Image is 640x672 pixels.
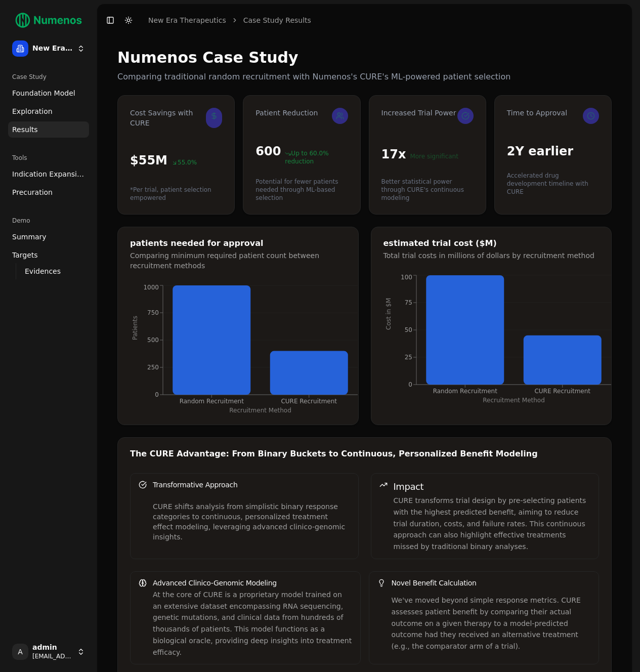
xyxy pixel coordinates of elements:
p: $ 55 M [130,152,167,169]
p: 55.0 % [172,158,197,166]
tspan: 0 [408,381,412,388]
p: Better statistical power through CURE's continuous modeling [381,178,474,202]
span: Results [12,124,38,135]
span: [EMAIL_ADDRESS] [32,652,73,660]
p: CURE transforms trial design by pre-selecting patients with the highest predicted benefit, aiming... [394,495,591,553]
div: estimated trial cost ($M) [383,239,600,247]
nav: breadcrumb [148,15,311,25]
h1: Numenos Case Study [117,49,612,67]
tspan: CURE Recruitment [281,398,337,405]
a: Exploration [8,103,89,119]
a: New Era Therapeutics [148,15,226,25]
tspan: 1000 [143,284,159,291]
span: Evidences [25,266,61,276]
tspan: 25 [404,354,412,361]
tspan: 500 [147,337,159,344]
a: Case Study Results [243,15,311,25]
div: Novel Benefit Calculation [392,578,591,588]
p: Up to 60.0 % reduction [285,149,348,165]
tspan: Patients [132,316,139,340]
div: Advanced Clinico-Genomic Modeling [153,578,352,588]
div: Increased Trial Power [381,108,474,124]
p: More significant [410,152,458,160]
p: *Per trial, patient selection empowered [130,186,222,202]
a: Results [8,121,89,138]
span: Indication Expansion [12,169,85,179]
a: Evidences [21,264,77,278]
span: New Era Therapeutics [32,44,73,53]
div: patients needed for approval [130,239,346,247]
span: Exploration [12,106,53,116]
tspan: 250 [147,364,159,371]
a: Foundation Model [8,85,89,101]
tspan: 75 [404,299,412,306]
a: Precuration [8,184,89,200]
div: Total trial costs in millions of dollars by recruitment method [383,250,600,261]
tspan: Random Recruitment [433,388,497,395]
p: Accelerated drug development timeline with CURE [507,172,599,196]
p: At the core of CURE is a proprietary model trained on an extensive dataset encompassing RNA seque... [153,589,352,658]
p: Potential for fewer patients needed through ML-based selection [255,178,348,202]
div: Time to Approval [507,108,599,124]
div: CURE shifts analysis from simplistic binary response categories to continuous, personalized treat... [153,501,350,542]
div: Impact [394,480,591,494]
button: Aadmin[EMAIL_ADDRESS] [8,640,89,664]
div: Patient Reduction [255,108,348,124]
span: Foundation Model [12,88,75,98]
tspan: Recruitment Method [483,397,545,404]
div: Comparing minimum required patient count between recruitment methods [130,250,346,271]
tspan: CURE Recruitment [534,388,590,395]
tspan: Random Recruitment [180,398,244,405]
a: Summary [8,229,89,245]
tspan: Recruitment Method [229,407,291,414]
span: Targets [12,250,38,260]
button: New Era Therapeutics [8,36,89,61]
p: We've moved beyond simple response metrics. CURE assesses patient benefit by comparing their actu... [392,595,591,652]
span: admin [32,643,73,652]
p: Comparing traditional random recruitment with Numenos's CURE's ML-powered patient selection [117,71,612,83]
a: Indication Expansion [8,166,89,182]
div: The CURE Advantage: From Binary Buckets to Continuous, Personalized Benefit Modeling [130,450,599,458]
tspan: 750 [147,309,159,316]
p: 17 x [381,146,406,162]
tspan: Cost in $M [385,298,392,330]
tspan: 100 [401,274,412,281]
p: 600 [255,143,281,159]
p: 2Y earlier [507,143,573,159]
span: Precuration [12,187,53,197]
div: Cost Savings with CURE [130,108,222,128]
tspan: 50 [404,326,412,333]
div: Demo [8,213,89,229]
span: A [12,644,28,660]
a: Targets [8,247,89,263]
div: Transformative Approach [153,480,350,490]
tspan: 0 [155,391,159,398]
img: Numenos [8,8,89,32]
span: Summary [12,232,47,242]
div: Tools [8,150,89,166]
div: Case Study [8,69,89,85]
